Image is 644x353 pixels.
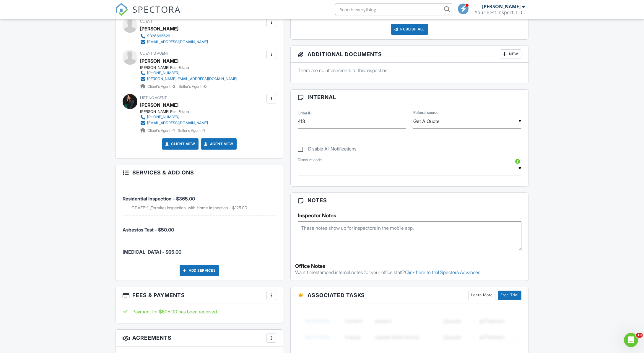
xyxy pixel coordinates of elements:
span: Asbestos Test - $50.00 [123,227,174,233]
p: Want timestamped internal notes for your office staff? [295,269,524,276]
span: 10 [636,333,643,338]
span: Listing Agent [140,95,167,100]
input: Search everything... [335,4,453,15]
div: Office Notes [295,263,524,269]
span: Client [140,19,153,24]
span: [MEDICAL_DATA] - $65.00 [123,249,181,255]
span: SPECTORA [132,3,181,15]
a: [EMAIL_ADDRESS][DOMAIN_NAME] [140,120,208,126]
a: Client View [164,141,195,147]
span: Client's Agent [140,51,169,56]
a: [PERSON_NAME] [140,101,178,109]
div: [PERSON_NAME] [140,24,178,33]
a: [PHONE_NUMBER] [140,114,208,120]
div: Payment for $605.00 has been received. [123,308,276,315]
div: [PHONE_NUMBER] [147,71,179,75]
a: [PHONE_NUMBER] [140,70,237,76]
label: Disable All Notifications [298,146,357,153]
h3: Internal [291,90,528,105]
h3: Agreements [116,330,283,346]
a: Free Trial [498,291,521,300]
a: SPECTORA [115,8,181,20]
label: Order ID [298,111,312,116]
h3: Services & Add ons [116,165,283,180]
li: Add on: ODAFF-1 (Termite) Inspection, with Home Inspection [131,205,276,211]
h5: Inspector Notes [298,213,521,218]
span: Residential Inspection - $365.00 [123,196,195,202]
a: Agent View [203,141,233,147]
span: Associated Tasks [308,291,365,299]
div: Your Best Inspect, LLC. [475,9,525,15]
label: Discount code [298,157,322,163]
span: Client's Agent - [147,84,176,89]
a: 9036695626 [140,33,208,39]
p: There are no attachments to this inspection. [298,67,521,74]
label: Referral source [413,110,438,115]
h3: Additional Documents [291,46,528,63]
div: [EMAIL_ADDRESS][DOMAIN_NAME] [147,121,208,125]
a: [PERSON_NAME][EMAIL_ADDRESS][DOMAIN_NAME] [140,76,237,82]
a: [EMAIL_ADDRESS][DOMAIN_NAME] [140,39,208,45]
div: [PERSON_NAME] Real Estate [140,65,242,70]
a: Learn More [468,291,495,300]
div: [PHONE_NUMBER] [147,115,179,119]
h3: Fees & Payments [116,287,283,304]
li: Service: Asbestos Test [123,216,276,238]
div: Add Services [180,265,219,276]
div: [EMAIL_ADDRESS][DOMAIN_NAME] [147,40,208,44]
div: New [500,49,521,59]
a: [PERSON_NAME] [140,56,178,65]
strong: 0 [204,84,206,89]
a: Click here to trial Spectora Advanced. [405,269,482,275]
div: [PERSON_NAME][EMAIL_ADDRESS][DOMAIN_NAME] [147,77,237,81]
h3: Notes [291,193,528,208]
strong: 1 [203,128,205,133]
li: Service: Lead Test [123,238,276,260]
li: Service: Residential Inspection [123,185,276,216]
strong: 1 [173,128,175,133]
strong: 2 [173,84,175,89]
span: Client's Agent - [147,128,175,133]
iframe: Intercom live chat [624,333,638,347]
div: [PERSON_NAME] [482,4,521,9]
div: [PERSON_NAME] Real Estate [140,109,213,114]
img: The Best Home Inspection Software - Spectora [115,3,128,16]
div: 9036695626 [147,34,170,38]
span: Seller's Agent - [178,128,205,133]
img: blurred-tasks-251b60f19c3f713f9215ee2a18cbf2105fc2d72fcd585247cf5e9ec0c957c1dd.png [298,308,521,350]
div: Publish All [391,24,428,35]
span: Seller's Agent - [179,84,206,89]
